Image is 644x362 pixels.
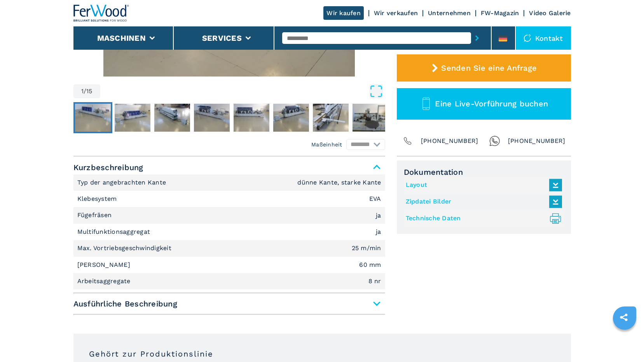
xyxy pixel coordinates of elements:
[351,102,390,133] button: Go to Slide 8
[77,261,133,269] p: [PERSON_NAME]
[353,104,388,132] img: 0608d2027b56ad7b1d4fe4971e3bf6b4
[368,278,381,284] em: 8 nr
[73,5,129,22] img: Ferwood
[359,262,381,268] em: 60 mm
[524,34,531,42] img: Kontakt
[481,9,519,17] a: FW-Magazin
[73,160,385,174] span: Kurzbeschreibung
[73,102,385,133] nav: Thumbnail Navigation
[428,9,471,17] a: Unternehmen
[113,102,152,133] button: Go to Slide 2
[273,104,309,132] img: 68c97757cfa8482c58ad749b29e3139d
[406,179,558,191] a: Layout
[611,327,638,356] iframe: Chat
[89,349,213,359] h4: Gehört zur Produktionslinie
[73,174,385,290] div: Kurzbeschreibung
[311,102,350,133] button: Go to Slide 7
[77,178,168,187] p: Typ der angebrachten Kante
[421,136,478,146] span: [PHONE_NUMBER]
[84,88,86,94] span: /
[154,104,190,132] img: db5f95bec4c496d7fa441acac8b20119
[508,136,565,146] span: [PHONE_NUMBER]
[77,228,152,236] p: Multifunktionsaggregat
[73,102,112,133] button: Go to Slide 1
[376,229,381,235] em: ja
[402,136,413,146] img: Phone
[435,99,548,108] span: Eine Live-Vorführung buchen
[153,102,192,133] button: Go to Slide 3
[75,104,111,132] img: fa8e395a2d35796f157f9a58c3741e6a
[313,104,349,132] img: 102fa9650257754ecd54c8c3a2603cf0
[529,9,571,17] a: Video Galerie
[489,136,500,146] img: Whatsapp
[614,308,634,327] a: sharethis
[115,104,150,132] img: 794f2237741039876d6eb7d6699875fd
[374,9,418,17] a: Wir verkaufen
[471,29,483,47] button: submit-button
[232,102,271,133] button: Go to Slide 5
[77,211,114,219] p: Fügefräsen
[77,244,174,252] p: Max. Vortriebsgeschwindigkeit
[97,33,146,43] button: Maschinen
[77,195,119,203] p: Klebesystem
[81,88,84,94] span: 1
[376,212,381,219] em: ja
[404,167,564,177] span: Dokumentation
[102,84,383,98] button: Open Fullscreen
[234,104,269,132] img: f8b37661b22188cc368b02baec13b175
[297,179,381,186] em: dünne Kante, starke Kante
[272,102,311,133] button: Go to Slide 6
[73,297,385,311] span: Ausführliche Beschreibung
[397,88,571,120] button: Eine Live-Vorführung buchen
[406,212,558,225] a: Technische Daten
[194,104,230,132] img: 2f42169ea4ade16ae2ab4f166f0f1100
[86,88,92,94] span: 15
[406,195,558,208] a: Zipdatei Bilder
[77,277,133,285] p: Arbeitsaggregate
[323,6,364,20] a: Wir kaufen
[311,141,342,148] em: Maßeinheit
[352,245,381,251] em: 25 m/min
[441,63,537,73] span: Senden Sie eine Anfrage
[397,54,571,82] button: Senden Sie eine Anfrage
[516,26,571,50] div: Kontakt
[369,196,381,202] em: EVA
[192,102,231,133] button: Go to Slide 4
[202,33,242,43] button: Services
